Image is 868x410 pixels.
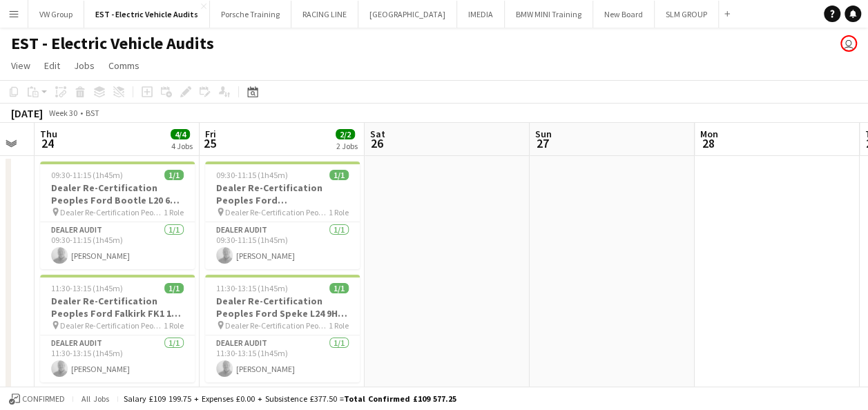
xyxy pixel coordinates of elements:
[103,57,145,75] a: Comms
[86,108,99,118] div: BST
[44,59,60,72] span: Edit
[108,59,139,72] span: Comms
[505,1,593,28] button: BMW MINI Training
[79,393,112,404] span: All jobs
[7,391,67,407] button: Confirmed
[11,106,43,120] div: [DATE]
[22,394,65,404] span: Confirmed
[840,35,857,52] app-user-avatar: Lisa Fretwell
[84,1,210,28] button: EST - Electric Vehicle Audits
[593,1,655,28] button: New Board
[124,393,456,404] div: Salary £109 199.75 + Expenses £0.00 + Subsistence £377.50 =
[6,57,36,75] a: View
[74,59,95,72] span: Jobs
[11,59,30,72] span: View
[457,1,505,28] button: IMEDIA
[46,108,80,118] span: Week 30
[39,57,66,75] a: Edit
[344,393,456,404] span: Total Confirmed £109 577.25
[11,33,214,54] h1: EST - Electric Vehicle Audits
[291,1,358,28] button: RACING LINE
[210,1,291,28] button: Porsche Training
[68,57,100,75] a: Jobs
[28,1,84,28] button: VW Group
[655,1,719,28] button: SLM GROUP
[358,1,457,28] button: [GEOGRAPHIC_DATA]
